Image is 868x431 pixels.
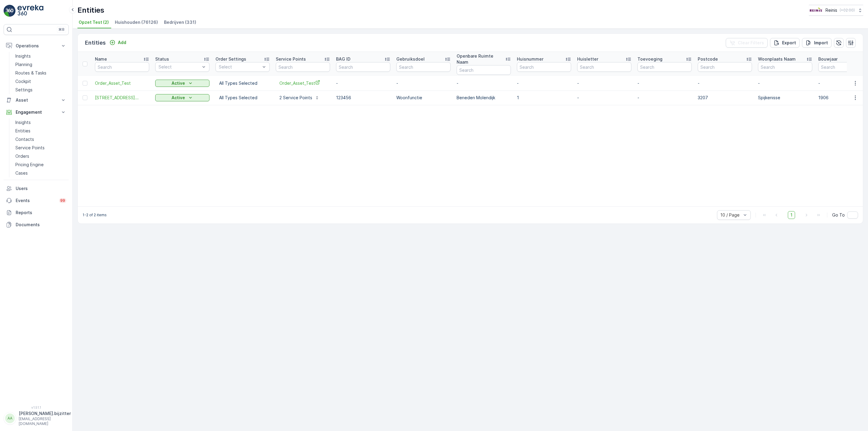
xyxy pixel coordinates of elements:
[13,118,69,127] a: Insights
[115,19,158,25] span: Huishouden (76126)
[215,56,246,62] p: Order Settings
[16,109,57,115] p: Engagement
[4,195,69,207] a: Events99
[79,19,109,25] span: Opzet Test (2)
[15,162,44,168] p: Pricing Engine
[15,53,31,59] p: Insights
[17,5,43,17] img: logo_light-DOdMpM7g.png
[457,53,505,65] p: Openbare Ruimte Naam
[16,222,66,228] p: Documents
[4,219,69,231] a: Documents
[13,135,69,144] a: Contacts
[577,62,631,72] input: Search
[637,62,692,72] input: Search
[738,40,764,46] p: Clear Filters
[95,62,149,72] input: Search
[517,62,571,72] input: Search
[13,160,69,169] a: Pricing Engine
[758,80,812,86] p: -
[758,62,812,72] input: Search
[840,8,855,13] p: ( +02:00 )
[13,52,69,60] a: Insights
[577,56,598,62] p: Huisletter
[16,43,57,49] p: Operations
[95,80,149,86] a: Order_Asset_Test
[818,56,838,62] p: Bouwjaar
[19,417,71,426] p: [EMAIL_ADDRESS][DOMAIN_NAME]
[155,56,169,62] p: Status
[19,410,71,417] p: [PERSON_NAME].bijzitter
[457,65,511,75] input: Search
[336,62,390,72] input: Search
[16,198,55,204] p: Events
[15,119,31,125] p: Insights
[15,170,28,176] p: Cases
[171,95,185,101] p: Active
[15,87,33,93] p: Settings
[13,127,69,135] a: Entities
[758,56,796,62] p: Woonplaats Naam
[118,40,126,46] p: Add
[726,38,768,48] button: Clear Filters
[58,27,64,32] p: ⌘B
[155,80,209,87] button: Active
[814,40,828,46] p: Import
[85,39,106,47] p: Entities
[4,40,69,52] button: Operations
[95,56,107,62] p: Name
[83,213,107,217] p: 1-2 of 2 items
[336,80,390,86] p: -
[577,95,631,101] p: -
[4,5,16,17] img: logo
[396,56,425,62] p: Gebruiksdoel
[279,95,312,101] p: 2 Service Points
[13,152,69,160] a: Orders
[15,128,30,134] p: Entities
[13,69,69,77] a: Routes & Tasks
[457,80,511,86] p: -
[758,95,812,101] p: Spijkenisse
[396,95,451,101] p: Woonfunctie
[15,78,31,84] p: Cockpit
[698,80,752,86] p: -
[457,95,511,101] p: Beneden Molendijk
[60,198,65,203] p: 99
[4,207,69,219] a: Reports
[698,95,752,101] p: 3207
[13,169,69,177] a: Cases
[83,81,87,86] div: Toggle Row Selected
[788,211,795,219] span: 1
[15,62,32,68] p: Planning
[637,95,692,101] p: -
[15,145,45,151] p: Service Points
[336,95,390,101] p: 123456
[4,106,69,118] button: Engagement
[171,80,185,86] p: Active
[832,212,845,218] span: Go To
[4,410,69,426] button: AA[PERSON_NAME].bijzitter[EMAIL_ADDRESS][DOMAIN_NAME]
[107,39,129,46] button: Add
[276,62,330,72] input: Search
[219,80,266,86] p: All Types Selected
[164,19,196,25] span: Bedrijven (331)
[809,7,823,14] img: Reinis-Logo-Vrijstaand_Tekengebied-1-copy2_aBO4n7j.png
[782,40,796,46] p: Export
[396,62,451,72] input: Search
[83,95,87,100] div: Toggle Row Selected
[13,144,69,152] a: Service Points
[5,414,15,423] div: AA
[15,153,29,159] p: Orders
[13,60,69,69] a: Planning
[517,95,571,101] p: 1
[15,70,46,76] p: Routes & Tasks
[16,185,66,192] p: Users
[219,95,266,101] p: All Types Selected
[809,5,863,16] button: Reinis(+02:00)
[770,38,800,48] button: Export
[279,80,326,86] a: Order_Asset_Test
[517,56,543,62] p: Huisnummer
[802,38,832,48] button: Import
[159,64,200,70] p: Select
[15,136,34,142] p: Contacts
